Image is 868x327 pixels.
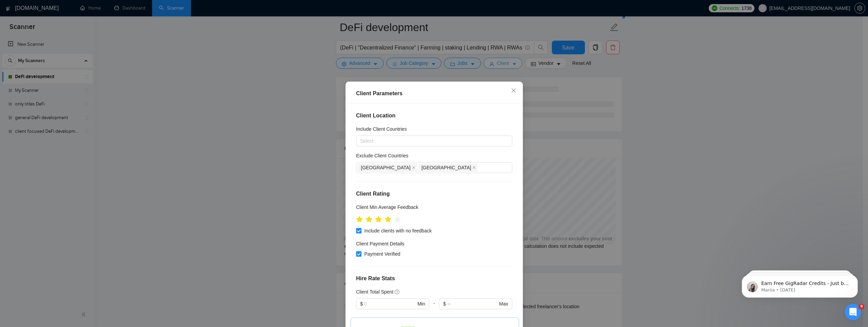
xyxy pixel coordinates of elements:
span: Min [417,300,425,308]
h5: Include Client Countries [356,125,407,133]
span: question-circle [395,289,400,295]
span: Payment Verified [362,251,403,258]
span: 9 [859,304,864,309]
h5: Client Total Spent [356,288,393,296]
h5: Client Min Average Feedback [356,203,418,211]
span: Belarus [418,163,477,172]
span: [GEOGRAPHIC_DATA] [361,164,411,171]
h5: Exclude Client Countries [356,152,408,159]
h4: Client Rating [356,190,512,198]
h4: Client Payment Details [356,240,404,248]
div: - [429,299,439,318]
span: [GEOGRAPHIC_DATA] [421,164,471,171]
span: $ [360,300,363,308]
span: star [375,216,382,223]
span: Russia [358,163,417,172]
span: close [412,166,415,169]
span: star [385,216,392,223]
span: star [394,216,401,223]
span: star [356,216,363,223]
input: 0 [364,300,416,308]
span: $ [443,300,446,308]
iframe: Intercom notifications message [732,261,868,309]
span: close [472,166,476,169]
h4: Client Location [356,112,512,120]
span: close [511,88,516,93]
button: Close [504,82,523,100]
input: ∞ [447,300,498,308]
iframe: Intercom live chat [845,304,861,320]
span: Include clients with no feedback [362,227,435,235]
h4: Hire Rate Stats [356,275,512,283]
span: star [366,216,372,223]
div: Client Parameters [356,89,512,98]
span: Max [499,300,508,308]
